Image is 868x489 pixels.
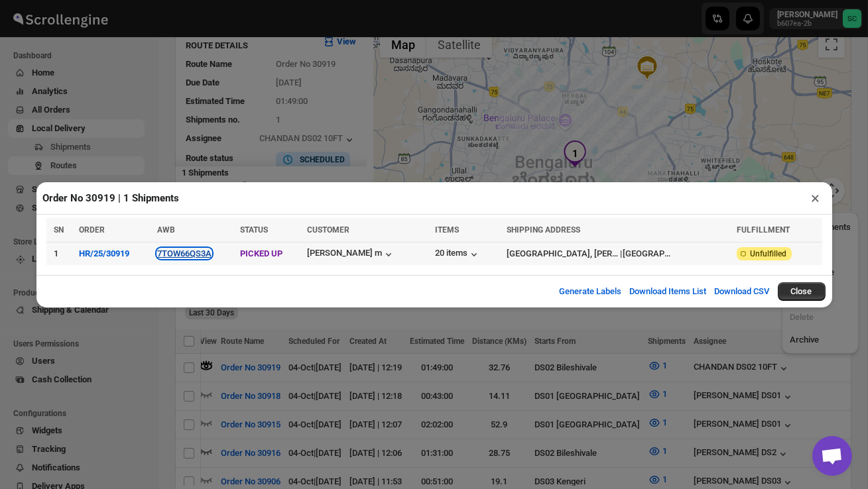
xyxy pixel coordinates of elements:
[240,248,282,258] span: PICKED UP
[79,225,105,235] span: ORDER
[435,248,481,261] button: 20 items
[435,225,459,235] span: ITEMS
[707,278,778,305] button: Download CSV
[43,191,180,205] h2: Order No 30919 | 1 Shipments
[307,225,349,235] span: CUSTOMER
[46,242,76,265] td: 1
[622,278,715,305] button: Download Items List
[157,225,175,235] span: AWB
[778,282,826,301] button: Close
[54,225,64,235] span: SN
[552,278,630,305] button: Generate Labels
[307,248,395,261] button: [PERSON_NAME] m
[507,247,619,260] div: [GEOGRAPHIC_DATA], [PERSON_NAME][GEOGRAPHIC_DATA], [GEOGRAPHIC_DATA]
[79,248,129,258] button: HR/25/30919
[507,225,580,235] span: SHIPPING ADDRESS
[507,247,729,260] div: |
[623,247,672,260] div: [GEOGRAPHIC_DATA]
[750,248,786,259] span: Unfulfilled
[812,436,852,476] div: Open chat
[737,225,790,235] span: FULFILLMENT
[157,248,212,258] button: 7TOW66QS3A
[240,225,268,235] span: STATUS
[806,189,826,207] button: ×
